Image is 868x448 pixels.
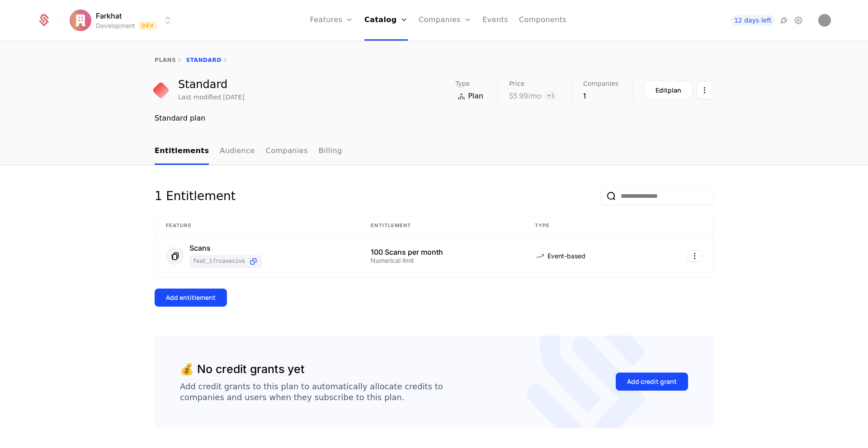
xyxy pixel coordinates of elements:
[509,90,541,101] div: $3.99 /mo
[547,252,585,261] span: Event-based
[468,91,483,102] span: Plan
[155,138,713,165] nav: Main
[266,138,308,165] a: Companies
[793,15,804,26] a: Settings
[178,79,245,90] div: Standard
[696,81,713,99] button: Select action
[180,361,305,378] div: 💰 No credit grants yet
[583,80,618,87] span: Companies
[166,293,216,302] div: Add entitlement
[155,289,227,307] button: Add entitlement
[616,373,688,391] button: Add credit grant
[360,216,524,235] th: Entitlement
[193,258,245,265] span: feat_T7rcASECLvK
[180,381,443,403] div: Add credit grants to this plan to automatically allocate credits to companies and users when they...
[509,80,524,87] span: Price
[818,14,831,27] button: Open user button
[96,21,135,30] div: Development
[178,93,245,102] div: Last modified [DATE]
[583,90,618,101] div: 1
[139,21,157,30] span: Dev
[544,90,557,101] span: + 1
[455,80,470,87] span: Type
[688,250,702,262] button: Select action
[524,216,650,235] th: Type
[72,10,174,30] button: Select environment
[155,57,176,63] a: plans
[644,81,693,99] button: Editplan
[189,244,262,252] div: Scans
[319,138,342,165] a: Billing
[70,9,91,31] img: Farkhat
[778,15,789,26] a: Integrations
[818,14,831,27] img: Farkhat Saliyev
[656,86,681,95] div: Edit plan
[155,187,236,205] div: 1 Entitlement
[627,377,677,386] div: Add credit grant
[96,10,122,21] span: Farkhat
[155,216,360,235] th: Feature
[155,113,713,124] div: Standard plan
[155,138,342,165] ul: Choose Sub Page
[155,138,209,165] a: Entitlements
[371,257,513,264] div: Numerical limit
[731,15,775,26] a: 12 days left
[220,138,255,165] a: Audience
[371,248,513,256] div: 100 Scans per month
